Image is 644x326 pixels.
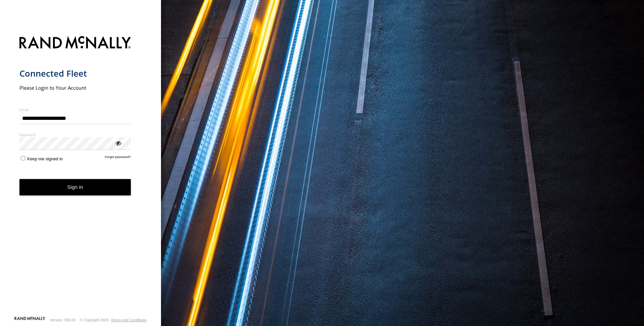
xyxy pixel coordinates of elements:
a: Forgot password? [105,155,131,161]
div: ViewPassword [115,140,121,146]
img: Rand McNally [19,35,131,52]
a: Terms and Conditions [111,318,147,322]
label: Email [19,107,131,112]
button: Sign in [19,179,131,195]
input: Keep me signed in [21,156,25,160]
div: Version: 306.00 [50,318,75,322]
h1: Connected Fleet [19,68,131,79]
span: Keep me signed in [27,156,63,161]
label: Password [19,132,131,137]
form: main [19,32,142,316]
h2: Please Login to Your Account [19,84,131,91]
a: Visit our Website [14,317,45,323]
div: © Copyright 2025 - [80,318,147,322]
